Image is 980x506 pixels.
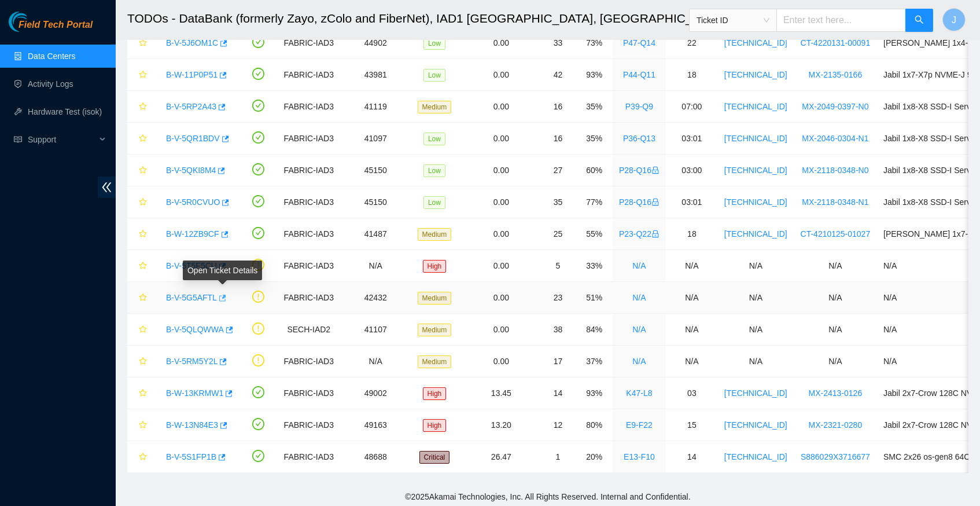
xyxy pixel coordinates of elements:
[626,420,653,430] a: E9-F22
[623,38,655,47] a: P47-Q14
[139,230,147,239] span: star
[340,314,411,346] td: 41107
[666,91,718,123] td: 07:00
[252,227,264,239] span: check-circle
[134,256,148,275] button: star
[718,282,794,314] td: N/A
[651,198,660,206] span: lock
[139,421,147,430] span: star
[724,134,787,143] a: [TECHNICAL_ID]
[540,155,576,186] td: 27
[278,59,340,91] td: FABRIC-IAD3
[794,282,877,314] td: N/A
[540,409,576,441] td: 12
[278,314,340,346] td: SECH-IAD2
[139,453,147,462] span: star
[340,409,411,441] td: 49163
[166,388,223,398] a: B-W-13KRMW1
[418,228,452,241] span: Medium
[666,250,718,282] td: N/A
[718,346,794,377] td: N/A
[278,155,340,186] td: FABRIC-IAD3
[423,260,447,273] span: High
[802,102,868,111] a: MX-2049-0397-N0
[19,20,93,31] span: Field Tech Portal
[540,282,576,314] td: 23
[166,357,218,366] a: B-V-5RM5Y2L
[423,419,447,432] span: High
[340,282,411,314] td: 42432
[794,346,877,377] td: N/A
[623,134,655,143] a: P36-Q13
[801,38,871,47] a: CT-4220131-00091
[340,377,411,409] td: 49002
[576,346,613,377] td: 37%
[423,164,445,177] span: Low
[278,91,340,123] td: FABRIC-IAD3
[418,355,452,368] span: Medium
[666,27,718,59] td: 22
[340,218,411,250] td: 41487
[166,102,216,111] a: B-V-5RP2A43
[576,314,613,346] td: 84%
[632,325,646,334] a: N/A
[576,409,613,441] td: 80%
[134,320,148,339] button: star
[666,409,718,441] td: 15
[576,27,613,59] td: 73%
[724,102,787,111] a: [TECHNICAL_ID]
[794,250,877,282] td: N/A
[809,420,863,430] a: MX-2321-0280
[462,186,540,218] td: 0.00
[340,441,411,473] td: 48688
[540,91,576,123] td: 16
[134,97,148,116] button: star
[134,65,148,84] button: star
[666,377,718,409] td: 03
[134,161,148,179] button: star
[134,288,148,307] button: star
[802,166,868,175] a: MX-2118-0348-N0
[183,261,262,280] div: Open Ticket Details
[139,134,147,144] span: star
[632,261,646,270] a: N/A
[576,59,613,91] td: 93%
[462,377,540,409] td: 13.45
[576,218,613,250] td: 55%
[942,8,966,31] button: J
[134,34,148,52] button: star
[462,346,540,377] td: 0.00
[462,250,540,282] td: 0.00
[666,282,718,314] td: N/A
[278,250,340,282] td: FABRIC-IAD3
[252,354,264,366] span: exclamation-circle
[134,225,148,243] button: star
[718,250,794,282] td: N/A
[166,70,218,79] a: B-W-11P0P51
[134,448,148,466] button: star
[540,218,576,250] td: 25
[340,250,411,282] td: N/A
[776,9,906,32] input: Enter text here...
[9,12,58,32] img: Akamai Technologies
[340,27,411,59] td: 44902
[666,186,718,218] td: 03:01
[724,229,787,239] a: [TECHNICAL_ID]
[666,155,718,186] td: 03:00
[252,259,264,271] span: exclamation-circle
[619,229,660,239] a: P23-Q22lock
[576,377,613,409] td: 93%
[139,389,147,398] span: star
[252,418,264,430] span: check-circle
[278,282,340,314] td: FABRIC-IAD3
[576,91,613,123] td: 35%
[540,123,576,155] td: 16
[139,102,147,112] span: star
[651,166,660,174] span: lock
[801,229,871,239] a: CT-4210125-01027
[576,155,613,186] td: 60%
[419,451,450,464] span: Critical
[139,39,147,48] span: star
[540,314,576,346] td: 38
[166,261,217,270] a: B-V-5T5F5CU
